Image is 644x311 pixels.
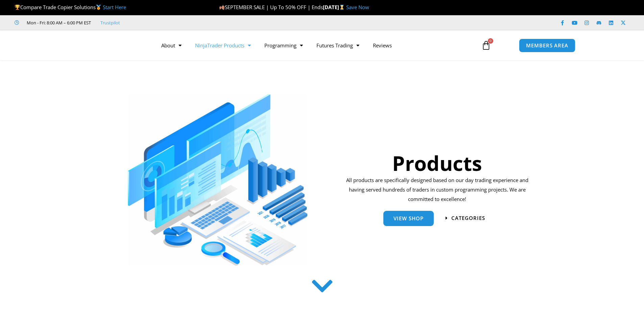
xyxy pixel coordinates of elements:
[154,38,188,53] a: About
[96,5,101,10] img: 🥇
[219,4,323,10] span: SEPTEMBER SALE | Up To 50% OFF | Ends
[103,4,126,10] a: Start Here
[446,216,485,221] a: categories
[471,36,501,55] a: 0
[383,211,434,226] a: View Shop
[344,176,531,204] p: All products are specifically designed based on our day trading experience and having served hund...
[15,5,20,10] img: 🏆
[258,38,310,53] a: Programming
[526,43,568,48] span: MEMBERS AREA
[310,38,366,53] a: Futures Trading
[188,38,258,53] a: NinjaTrader Products
[346,4,369,10] a: Save Now
[100,19,120,27] a: Trustpilot
[344,149,531,177] h1: Products
[128,94,307,266] img: ProductsSection scaled | Affordable Indicators – NinjaTrader
[69,33,141,58] img: LogoAI | Affordable Indicators – NinjaTrader
[25,19,91,27] span: Mon - Fri: 8:00 AM – 6:00 PM EST
[339,5,344,10] img: ⌛
[154,38,474,53] nav: Menu
[519,39,575,52] a: MEMBERS AREA
[219,5,224,10] img: 🍂
[323,4,346,10] strong: [DATE]
[393,216,424,221] span: View Shop
[15,4,126,10] span: Compare Trade Copier Solutions
[451,216,485,221] span: categories
[488,38,493,44] span: 0
[366,38,399,53] a: Reviews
